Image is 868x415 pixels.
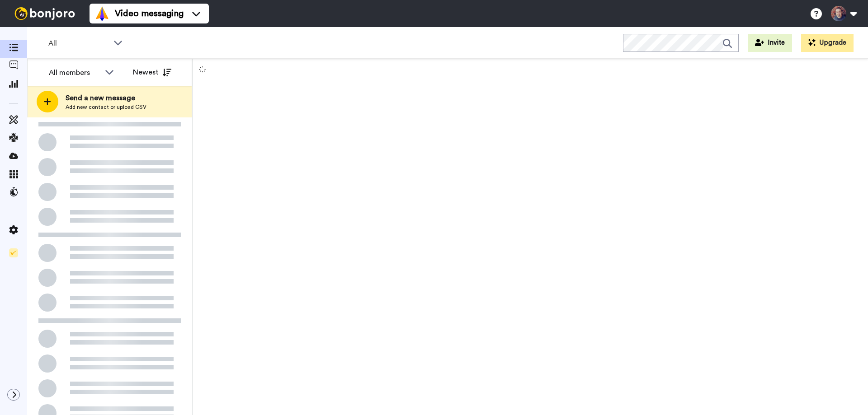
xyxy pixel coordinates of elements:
[801,34,854,52] button: Upgrade
[48,38,109,49] span: All
[126,63,178,81] button: Newest
[748,34,792,52] button: Invite
[9,248,18,257] img: Checklist.svg
[49,67,100,78] div: All members
[66,93,146,103] span: Send a new message
[11,7,79,20] img: bj-logo-header-white.svg
[66,103,146,111] span: Add new contact or upload CSV
[115,7,184,20] span: Video messaging
[95,6,109,21] img: vm-color.svg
